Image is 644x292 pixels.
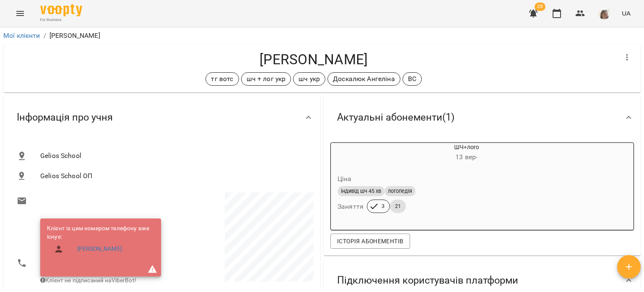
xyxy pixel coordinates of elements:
p: Доскалюк Ангеліна [333,74,395,84]
img: Voopty Logo [40,4,82,16]
span: Підключення користувачів платформи [337,274,518,287]
p: шч + лог укр [247,74,286,84]
p: тг вотс [211,74,233,84]
div: тг вотс [205,72,239,86]
span: 13 вер - [455,153,478,161]
div: Інформація про учня [3,96,320,139]
div: ШЧ+лого [331,143,371,163]
button: Історія абонементів [330,234,410,249]
span: For Business [40,17,82,23]
div: ШЧ+лого [371,143,562,163]
button: Menu [10,3,30,24]
button: ШЧ+лого13 вер- Цінаіндивід шч 45 хвлогопедіяЗаняття321 [331,143,562,223]
span: індивід шч 45 хв [338,187,384,195]
span: 21 [390,203,406,210]
h4: [PERSON_NAME] [10,51,617,68]
span: 3 [377,203,390,210]
span: логопедія [384,187,415,195]
span: Gelios School ОП [40,171,307,181]
img: 4795d6aa07af88b41cce17a01eea78aa.jpg [598,8,610,19]
span: Клієнт не підписаний на ViberBot! [40,277,136,284]
div: ВС [402,72,422,86]
span: Актуальні абонементи ( 1 ) [337,111,454,124]
a: Мої клієнти [3,32,40,39]
span: UA [622,9,631,18]
h6: Ціна [338,173,352,185]
span: 28 [535,3,545,11]
ul: Клієнт із цим номером телефону вже існує: [47,224,154,261]
span: Gelios School [40,151,307,161]
div: шч укр [293,72,325,86]
span: Інформація про учня [17,111,113,124]
span: Історія абонементів [337,236,403,246]
li: / [44,31,46,41]
div: Доскалюк Ангеліна [327,72,400,86]
a: [PERSON_NAME] [77,245,122,253]
p: шч укр [299,74,320,84]
div: Актуальні абонементи(1) [324,96,641,139]
div: шч + лог укр [241,72,291,86]
nav: breadcrumb [3,31,641,41]
p: ВС [408,74,416,84]
h6: Заняття [338,201,364,213]
button: UA [618,5,634,21]
p: [PERSON_NAME] [49,31,100,41]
